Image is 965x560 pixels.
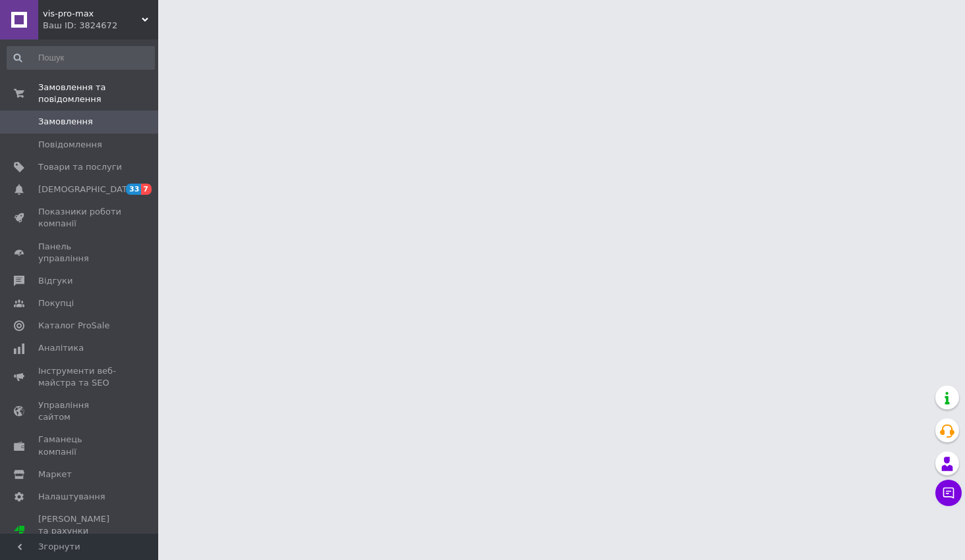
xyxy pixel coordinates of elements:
[38,342,84,354] span: Аналітика
[141,184,152,195] span: 7
[38,365,122,389] span: Інструменти веб-майстра та SEO
[38,241,122,265] span: Панель управління
[38,491,105,503] span: Налаштування
[38,434,122,457] span: Гаманець компанії
[38,82,158,105] span: Замовлення та повідомлення
[38,161,122,173] span: Товари та послуги
[38,139,102,151] span: Повідомлення
[38,184,136,195] span: [DEMOGRAPHIC_DATA]
[38,206,122,230] span: Показники роботи компанії
[7,46,155,70] input: Пошук
[38,320,109,332] span: Каталог ProSale
[43,20,158,32] div: Ваш ID: 3824672
[126,184,141,195] span: 33
[38,399,122,423] span: Управління сайтом
[43,8,142,20] span: vis-pro-max
[38,116,93,128] span: Замовлення
[38,469,72,480] span: Маркет
[38,513,122,549] span: [PERSON_NAME] та рахунки
[935,480,962,506] button: Чат з покупцем
[38,275,73,287] span: Відгуки
[38,297,74,309] span: Покупці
